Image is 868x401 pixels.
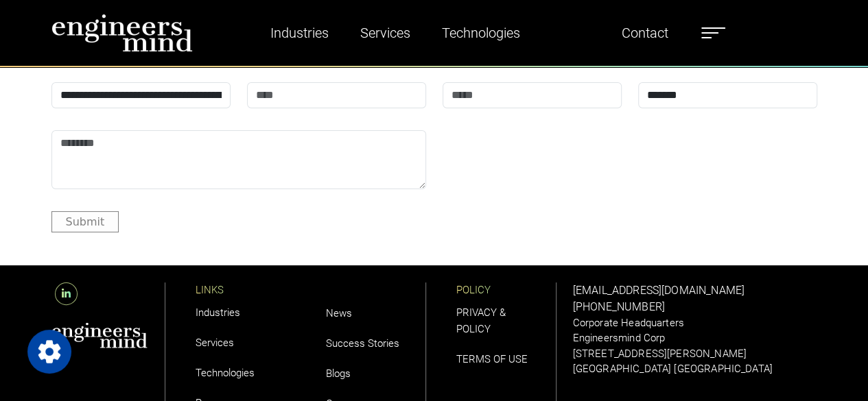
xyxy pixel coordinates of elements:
img: aws [51,322,148,348]
p: [STREET_ADDRESS][PERSON_NAME] [573,346,817,362]
iframe: reCAPTCHA [443,130,651,184]
a: Blogs [326,367,351,380]
a: PRIVACY & POLICY [456,306,506,335]
p: POLICY [456,282,556,298]
a: Services [196,337,234,349]
a: Technologies [196,367,255,379]
a: [EMAIL_ADDRESS][DOMAIN_NAME] [573,284,744,297]
p: [GEOGRAPHIC_DATA] [GEOGRAPHIC_DATA] [573,361,817,377]
a: LinkedIn [51,287,81,300]
a: [PHONE_NUMBER] [573,300,665,313]
a: News [326,307,352,319]
a: Services [355,17,416,49]
a: TERMS OF USE [456,353,528,365]
img: logo [51,14,193,52]
button: Submit [51,211,119,232]
p: Corporate Headquarters [573,315,817,331]
p: Engineersmind Corp [573,330,817,346]
a: Technologies [436,17,526,49]
a: Contact [616,17,674,49]
p: LINKS [196,282,296,298]
a: Industries [265,17,334,49]
a: Success Stories [326,337,399,350]
a: Industries [196,306,240,319]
